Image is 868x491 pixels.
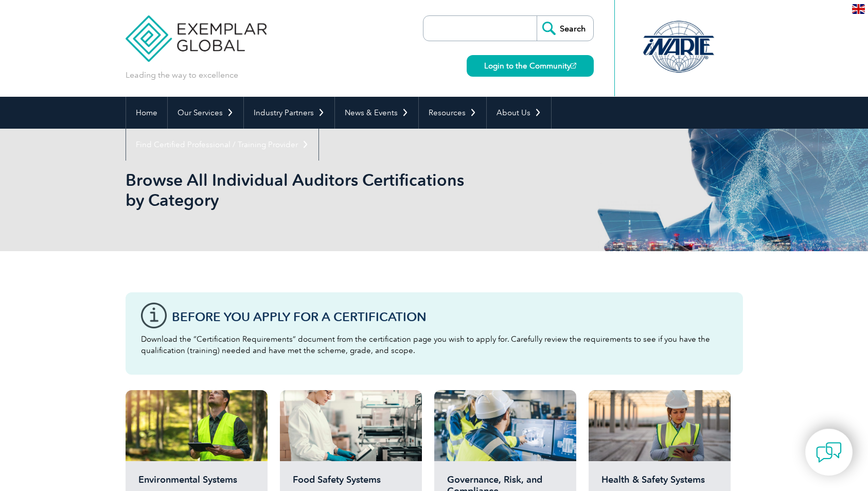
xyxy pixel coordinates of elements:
h1: Browse All Individual Auditors Certifications by Category [126,170,521,210]
input: Search [537,16,593,41]
a: About Us [487,97,551,129]
p: Download the “Certification Requirements” document from the certification page you wish to apply ... [141,334,728,356]
img: contact-chat.png [816,440,842,465]
a: News & Events [335,97,418,129]
a: Resources [419,97,486,129]
a: Industry Partners [244,97,334,129]
a: Login to the Community [467,55,594,77]
h3: Before You Apply For a Certification [172,310,728,323]
img: open_square.png [571,63,576,68]
a: Our Services [168,97,243,129]
a: Find Certified Professional / Training Provider [126,129,318,161]
p: Leading the way to excellence [126,69,238,81]
a: Home [126,97,167,129]
img: en [852,4,865,14]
